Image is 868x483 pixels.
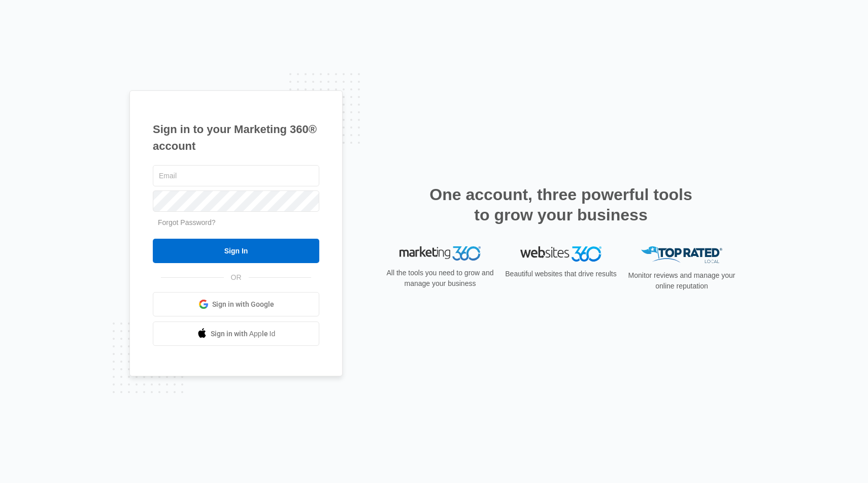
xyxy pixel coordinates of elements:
input: Sign In [153,239,319,263]
img: Websites 360 [520,246,602,261]
p: Monitor reviews and manage your online reputation [625,270,739,292]
span: OR [224,272,249,283]
p: Beautiful websites that drive results [504,269,618,279]
h1: Sign in to your Marketing 360® account [153,121,319,154]
a: Sign in with Apple Id [153,321,319,346]
span: Sign in with Google [212,299,274,310]
p: All the tools you need to grow and manage your business [383,268,497,289]
img: Marketing 360 [399,246,481,261]
input: Email [153,165,319,186]
span: Sign in with Apple Id [211,329,276,339]
a: Forgot Password? [158,218,216,227]
h2: One account, three powerful tools to grow your business [426,184,695,225]
img: Top Rated Local [641,246,722,263]
a: Sign in with Google [153,292,319,316]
